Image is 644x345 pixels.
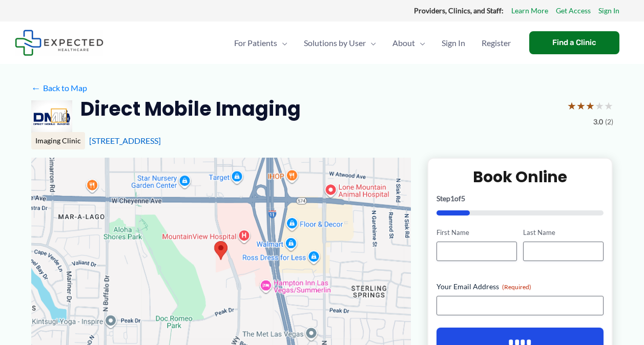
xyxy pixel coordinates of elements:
img: Expected Healthcare Logo - side, dark font, small [15,30,103,56]
span: ★ [595,96,604,115]
p: Step of [437,195,604,202]
a: AboutMenu Toggle [384,25,433,61]
span: 5 [461,194,465,203]
a: Register [473,25,519,61]
a: Learn More [511,4,548,17]
span: About [392,25,415,61]
h2: Direct Mobile Imaging [80,96,301,121]
strong: Providers, Clinics, and Staff: [414,6,504,15]
span: ★ [576,96,586,115]
a: Solutions by UserMenu Toggle [296,25,384,61]
label: First Name [437,228,517,238]
span: 3.0 [593,115,603,128]
label: Your Email Address [437,282,604,292]
span: ← [31,83,41,93]
span: ★ [604,96,613,115]
span: Solutions by User [304,25,366,61]
a: For PatientsMenu Toggle [226,25,296,61]
a: Sign In [433,25,473,61]
span: Menu Toggle [366,25,376,61]
span: (Required) [502,283,531,291]
span: 1 [450,194,454,203]
span: Sign In [442,25,465,61]
span: ★ [586,96,595,115]
span: (2) [605,115,613,128]
span: For Patients [234,25,277,61]
a: Find a Clinic [529,31,619,54]
a: Get Access [556,4,591,17]
div: Imaging Clinic [31,132,85,149]
span: Register [482,25,511,61]
nav: Primary Site Navigation [226,25,519,61]
label: Last Name [523,228,604,238]
span: Menu Toggle [277,25,287,61]
h2: Book Online [437,167,604,187]
span: Menu Toggle [415,25,425,61]
a: Sign In [598,4,619,17]
a: [STREET_ADDRESS] [89,136,161,145]
a: ←Back to Map [31,80,87,96]
span: ★ [567,96,576,115]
